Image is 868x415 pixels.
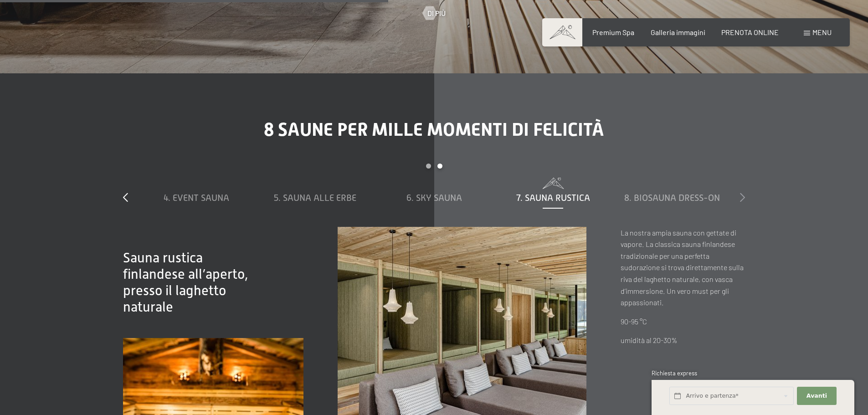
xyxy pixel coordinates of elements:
[806,392,827,400] span: Avanti
[427,8,446,18] span: Di più
[812,28,832,36] span: Menu
[621,227,745,308] p: La nostra ampia sauna con gettate di vapore. La classica sauna finlandese tradizionale per una pe...
[797,387,836,405] button: Avanti
[651,28,705,36] a: Galleria immagini
[137,164,731,178] div: Carousel Pagination
[592,28,634,36] a: Premium Spa
[624,193,720,203] span: 8. Biosauna dress-on
[516,193,590,203] span: 7. Sauna rustica
[437,164,442,169] div: Carousel Page 2 (Current Slide)
[621,334,745,346] p: umidità al 20-30%
[721,28,779,36] a: PRENOTA ONLINE
[406,193,462,203] span: 6. Sky Sauna
[264,119,604,140] span: 8 saune per mille momenti di felicità
[123,250,248,315] span: Sauna rustica finlandese all’aperto, presso il laghetto naturale
[164,193,229,203] span: 4. Event Sauna
[274,193,356,203] span: 5. Sauna alle erbe
[426,164,431,169] div: Carousel Page 1
[621,316,745,328] p: 90-95 °C
[652,369,697,377] span: Richiesta express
